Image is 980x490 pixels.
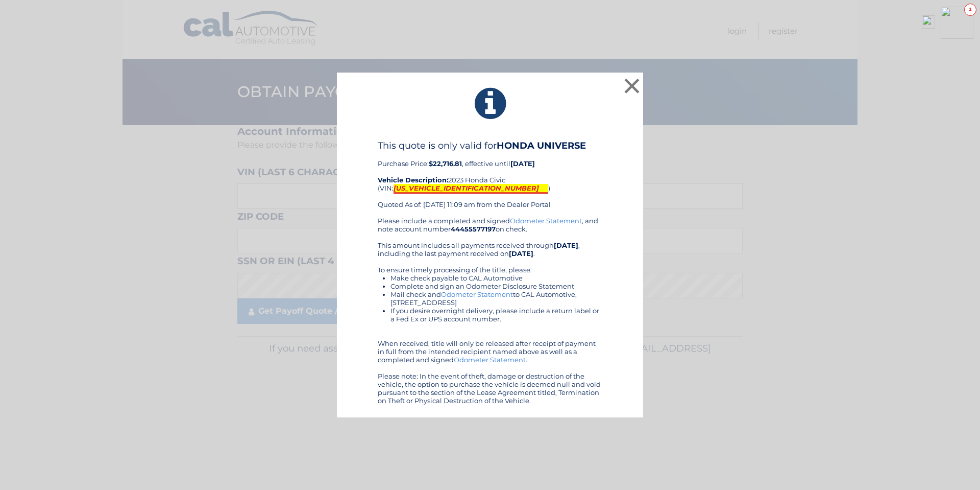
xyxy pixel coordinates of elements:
img: minimized-close.png [922,15,935,29]
h4: This quote is only valid for [378,140,602,151]
div: Purchase Price: , effective until 2023 Honda Civic (VIN: ) Quoted As of: [DATE] 11:09 am from the... [378,140,602,217]
li: Make check payable to CAL Automotive [390,274,602,282]
li: If you desire overnight delivery, please include a return label or a Fed Ex or UPS account number. [390,307,602,323]
mark: [US_VEHICLE_IDENTIFICATION_NUMBER] [394,184,548,194]
div: 1 [964,4,976,16]
a: Odometer Statement [441,290,513,298]
b: HONDA UNIVERSE [497,140,586,151]
a: Odometer Statement [454,356,526,364]
b: $22,716.81 [429,159,462,168]
b: [DATE] [510,159,535,168]
div: Please include a completed and signed , and note account number on check. This amount includes al... [378,217,602,405]
li: Complete and sign an Odometer Disclosure Statement [390,282,602,290]
b: [DATE] [509,249,533,258]
strong: Vehicle Description: [378,176,448,184]
li: Mail check and to CAL Automotive, [STREET_ADDRESS] [390,290,602,307]
img: minimized-icon.png [941,7,973,39]
b: 44455577197 [451,225,496,233]
b: [DATE] [554,241,578,249]
a: Odometer Statement [510,217,582,225]
button: × [622,76,642,96]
